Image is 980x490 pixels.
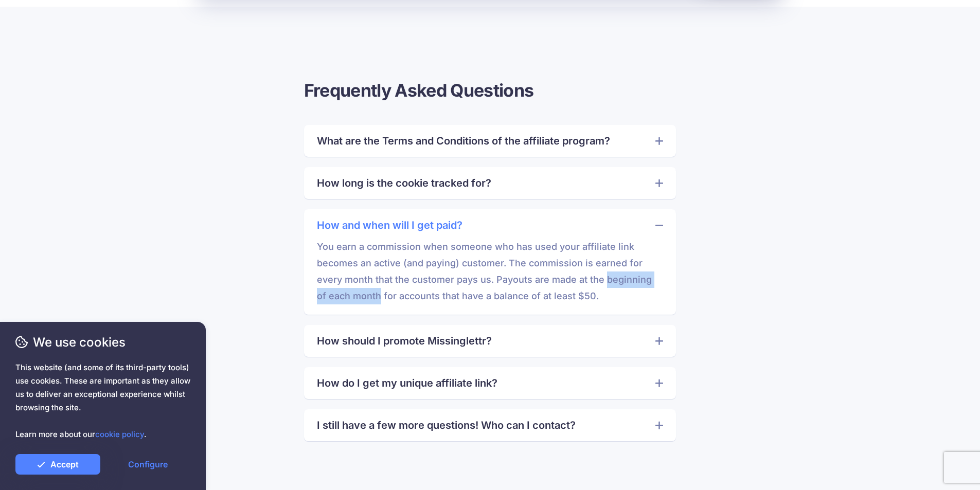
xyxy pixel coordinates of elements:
span: We use cookies [15,333,190,351]
a: cookie policy [95,429,144,439]
a: How long is the cookie tracked for? [317,175,663,191]
p: You earn a commission when someone who has used your affiliate link becomes an active (and paying... [317,233,663,304]
span: This website (and some of its third-party tools) use cookies. These are important as they allow u... [15,361,190,441]
a: What are the Terms and Conditions of the affiliate program? [317,133,663,149]
a: How do I get my unique affiliate link? [317,375,663,391]
a: How and when will I get paid? [317,217,663,233]
a: How should I promote Missinglettr? [317,333,663,349]
a: Configure [105,454,190,475]
a: Accept [15,454,100,475]
a: I still have a few more questions! Who can I contact? [317,417,663,433]
h3: Frequently Asked Questions [304,79,676,102]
